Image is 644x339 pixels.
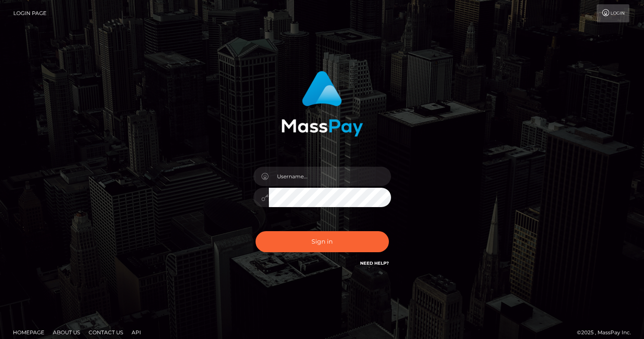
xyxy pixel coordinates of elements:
a: Contact Us [85,326,126,339]
input: Username... [269,167,391,186]
img: MassPay Login [281,71,363,137]
a: Need Help? [360,260,389,266]
a: API [128,326,145,339]
a: Homepage [9,326,48,339]
a: Login Page [13,4,46,22]
a: Login [597,4,629,22]
a: About Us [49,326,83,339]
button: Sign in [256,231,389,252]
div: © 2025 , MassPay Inc. [577,328,638,337]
